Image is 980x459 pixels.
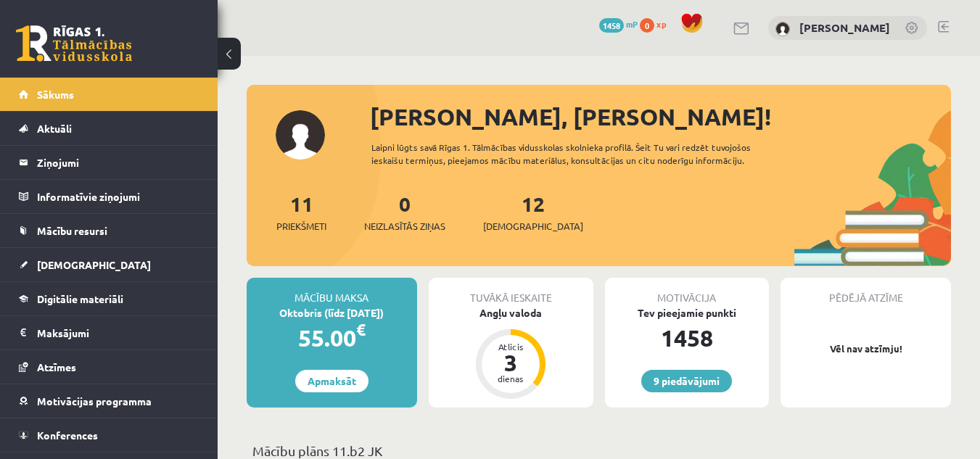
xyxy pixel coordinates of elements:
[429,305,593,321] div: Angļu valoda
[364,191,445,233] a: 0Neizlasītās ziņas
[364,219,445,233] span: Neizlasītās ziņas
[599,18,624,33] span: 1458
[247,321,417,355] div: 55.00
[19,214,199,247] a: Mācību resursi
[641,370,732,392] a: 9 piedāvājumi
[37,360,76,373] span: Atzīmes
[19,146,199,179] a: Ziņojumi
[19,180,199,213] a: Informatīvie ziņojumi
[489,351,532,374] div: 3
[483,191,583,233] a: 12[DEMOGRAPHIC_DATA]
[599,18,638,30] a: 1458 mP
[37,224,107,237] span: Mācību resursi
[781,278,951,305] div: Pēdējā atzīme
[276,191,326,233] a: 11Priekšmeti
[429,278,593,305] div: Tuvākā ieskaite
[19,384,199,418] a: Motivācijas programma
[19,248,199,281] a: [DEMOGRAPHIC_DATA]
[295,370,368,392] a: Apmaksāt
[489,342,532,351] div: Atlicis
[37,146,199,179] legend: Ziņojumi
[37,429,98,442] span: Konferences
[605,305,770,321] div: Tev pieejamie punkti
[19,316,199,350] a: Maksājumi
[16,25,132,62] a: Rīgas 1. Tālmācības vidusskola
[276,219,326,233] span: Priekšmeti
[247,278,417,305] div: Mācību maksa
[356,319,366,340] span: €
[37,316,199,350] legend: Maksājumi
[483,219,583,233] span: [DEMOGRAPHIC_DATA]
[371,141,794,167] div: Laipni lūgts savā Rīgas 1. Tālmācības vidusskolas skolnieka profilā. Šeit Tu vari redzēt tuvojošo...
[247,305,417,321] div: Oktobris (līdz [DATE])
[775,22,790,36] img: Kristiāns Dariens Lapenas
[605,278,770,305] div: Motivācija
[799,20,890,35] a: [PERSON_NAME]
[19,418,199,452] a: Konferences
[19,282,199,315] a: Digitālie materiāli
[37,122,72,135] span: Aktuāli
[37,292,123,305] span: Digitālie materiāli
[788,342,944,356] p: Vēl nav atzīmju!
[626,18,638,30] span: mP
[429,305,593,401] a: Angļu valoda Atlicis 3 dienas
[656,18,666,30] span: xp
[370,99,951,134] div: [PERSON_NAME], [PERSON_NAME]!
[19,78,199,111] a: Sākums
[640,18,673,30] a: 0 xp
[640,18,654,33] span: 0
[37,258,151,271] span: [DEMOGRAPHIC_DATA]
[37,180,199,213] legend: Informatīvie ziņojumi
[489,374,532,383] div: dienas
[605,321,770,355] div: 1458
[37,394,152,408] span: Motivācijas programma
[19,350,199,384] a: Atzīmes
[19,112,199,145] a: Aktuāli
[37,88,74,101] span: Sākums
